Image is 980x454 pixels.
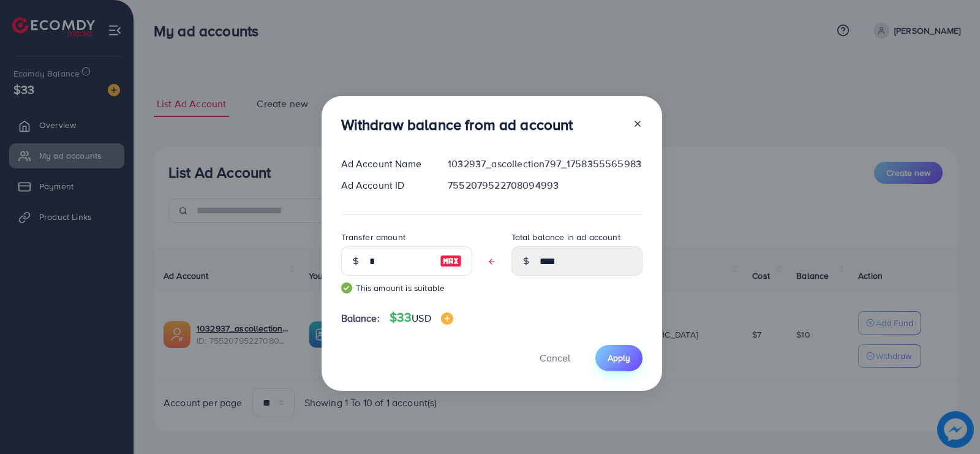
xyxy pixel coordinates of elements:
label: Total balance in ad account [511,231,620,243]
label: Transfer amount [341,231,405,243]
span: Apply [608,352,630,364]
span: Cancel [540,351,570,365]
div: Ad Account ID [331,178,439,192]
img: image [441,312,453,325]
small: This amount is suitable [341,282,472,294]
span: Balance: [341,311,380,325]
h4: $33 [390,310,453,325]
img: guide [341,282,352,293]
span: USD [412,311,431,325]
button: Apply [595,345,643,371]
img: image [440,254,462,268]
button: Cancel [524,345,586,371]
div: 1032937_ascollection797_1758355565983 [438,157,652,171]
h3: Withdraw balance from ad account [341,116,573,134]
div: 7552079522708094993 [438,178,652,192]
div: Ad Account Name [331,157,439,171]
